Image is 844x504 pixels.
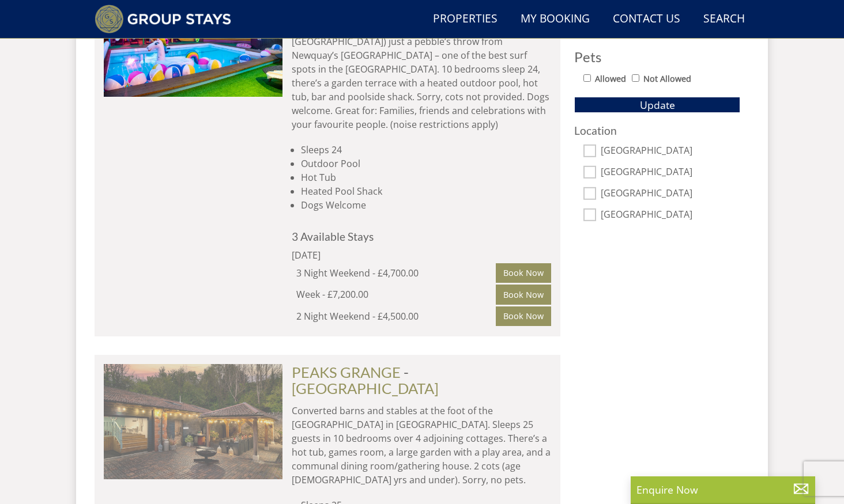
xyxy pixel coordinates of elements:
[574,97,740,113] button: Update
[428,6,502,32] a: Properties
[292,21,551,131] p: Two adjoining houses ([GEOGRAPHIC_DATA] and [GEOGRAPHIC_DATA]) just a pebble’s throw from Newquay...
[292,380,439,397] a: [GEOGRAPHIC_DATA]
[516,6,594,32] a: My Booking
[640,98,675,112] span: Update
[574,124,740,137] h3: Location
[601,188,740,200] label: [GEOGRAPHIC_DATA]
[292,363,439,397] span: -
[104,364,282,479] img: Peaks-Grange-Somerset-Holiday-Home-Accommodation-Sleeps16.original.jpg
[292,404,551,487] p: Converted barns and stables at the foot of the [GEOGRAPHIC_DATA] in [GEOGRAPHIC_DATA]. Sleeps 25 ...
[595,73,626,85] label: Allowed
[301,157,551,170] li: Outdoor Pool
[601,145,740,158] label: [GEOGRAPHIC_DATA]
[301,170,551,184] li: Hot Tub
[643,73,691,85] label: Not Allowed
[496,285,551,304] a: Book Now
[496,306,551,326] a: Book Now
[292,363,401,381] a: PEAKS GRANGE
[601,166,740,179] label: [GEOGRAPHIC_DATA]
[296,287,496,301] div: Week - £7,200.00
[301,184,551,198] li: Heated Pool Shack
[496,263,551,283] a: Book Now
[301,143,551,157] li: Sleeps 24
[601,209,740,222] label: [GEOGRAPHIC_DATA]
[292,248,447,262] div: [DATE]
[296,266,496,280] div: 3 Night Weekend - £4,700.00
[608,6,685,32] a: Contact Us
[296,309,496,323] div: 2 Night Weekend - £4,500.00
[95,5,231,33] img: Group Stays
[636,482,809,497] p: Enquire Now
[292,230,551,242] h4: 3 Available Stays
[574,50,740,65] h3: Pets
[699,6,749,32] a: Search
[301,198,551,212] li: Dogs Welcome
